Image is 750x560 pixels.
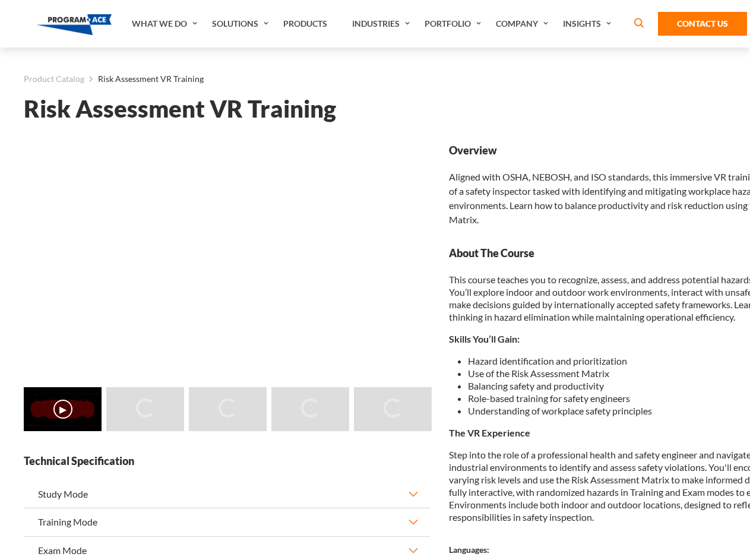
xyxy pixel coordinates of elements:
[24,508,430,536] button: Training Mode
[24,454,430,469] strong: Technical Specification
[84,71,204,87] li: Risk Assessment VR Training
[449,545,489,555] strong: Languages:
[24,71,84,87] a: Product Catalog
[24,480,430,508] button: Study Mode
[658,12,747,36] a: Contact Us
[24,387,102,431] img: Risk Assessment VR Training - Video 0
[24,143,430,372] iframe: Risk Assessment VR Training - Video 0
[53,400,72,419] button: ▶
[37,14,112,35] img: Program-Ace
